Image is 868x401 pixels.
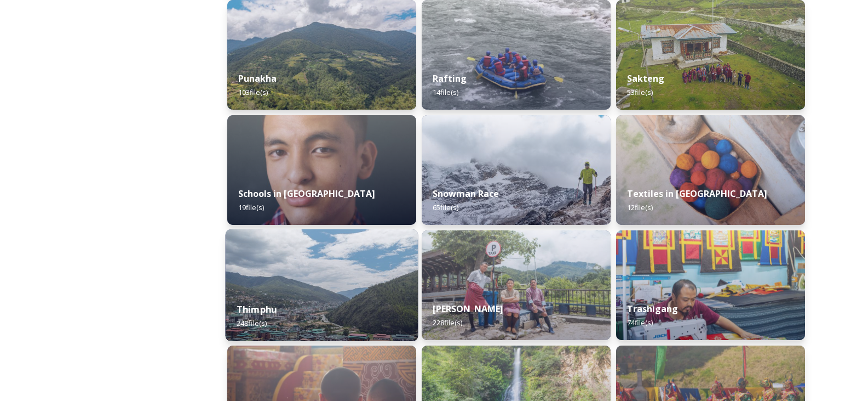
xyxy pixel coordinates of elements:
[433,318,462,327] span: 228 file(s)
[237,318,267,328] span: 248 file(s)
[433,202,458,212] span: 65 file(s)
[627,72,664,84] strong: Sakteng
[237,303,277,315] strong: Thimphu
[616,115,805,225] img: _SCH9806.jpg
[433,72,467,84] strong: Rafting
[226,229,418,341] img: Thimphu%2520190723%2520by%2520Amp%2520Sripimanwat-43.jpg
[422,115,611,225] img: Snowman%2520Race41.jpg
[238,188,375,200] strong: Schools in [GEOGRAPHIC_DATA]
[238,87,268,97] span: 103 file(s)
[627,87,653,97] span: 53 file(s)
[433,87,458,97] span: 14 file(s)
[238,72,277,84] strong: Punakha
[433,188,499,200] strong: Snowman Race
[627,303,678,315] strong: Trashigang
[227,115,416,225] img: _SCH2151_FINAL_RGB.jpg
[627,202,653,212] span: 12 file(s)
[627,188,767,200] strong: Textiles in [GEOGRAPHIC_DATA]
[433,303,503,315] strong: [PERSON_NAME]
[627,318,653,327] span: 74 file(s)
[238,202,264,212] span: 19 file(s)
[616,230,805,340] img: Trashigang%2520and%2520Rangjung%2520060723%2520by%2520Amp%2520Sripimanwat-66.jpg
[422,230,611,340] img: Trashi%2520Yangtse%2520090723%2520by%2520Amp%2520Sripimanwat-187.jpg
